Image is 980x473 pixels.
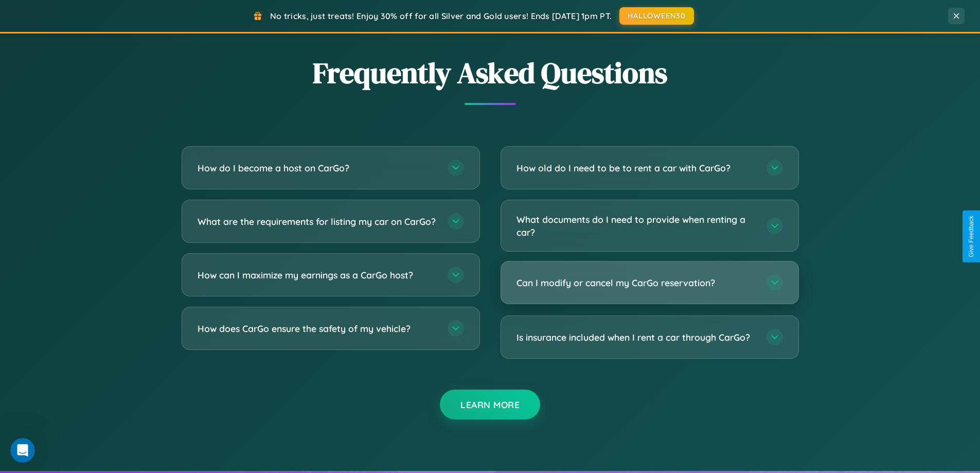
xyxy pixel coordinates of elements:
[198,215,437,228] h3: What are the requirements for listing my car on CarGo?
[270,11,612,21] span: No tricks, just treats! Enjoy 30% off for all Silver and Gold users! Ends [DATE] 1pm PT.
[10,438,35,463] iframe: Intercom live chat
[516,162,756,174] h3: How old do I need to be to rent a car with CarGo?
[619,7,694,25] button: HALLOWEEN30
[516,213,756,238] h3: What documents do I need to provide when renting a car?
[516,331,756,344] h3: Is insurance included when I rent a car through CarGo?
[198,322,437,335] h3: How does CarGo ensure the safety of my vehicle?
[198,162,437,174] h3: How do I become a host on CarGo?
[182,53,799,93] h2: Frequently Asked Questions
[516,276,756,289] h3: Can I modify or cancel my CarGo reservation?
[968,216,975,257] div: Give Feedback
[198,269,437,282] h3: How can I maximize my earnings as a CarGo host?
[440,390,540,419] button: Learn More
